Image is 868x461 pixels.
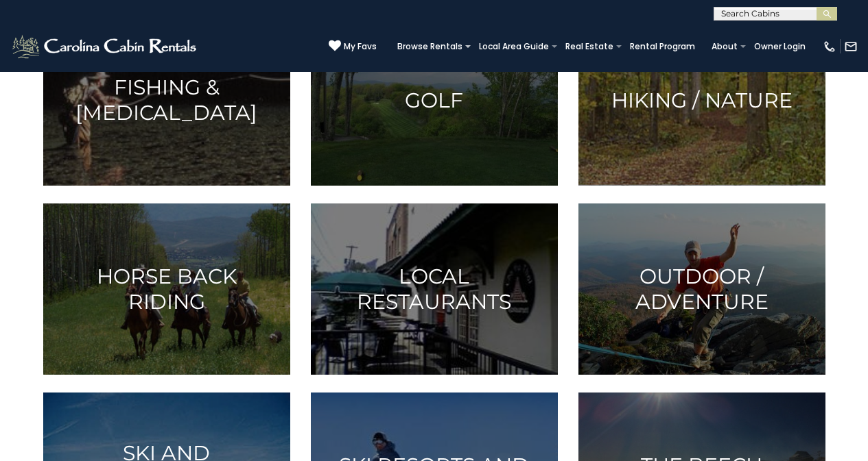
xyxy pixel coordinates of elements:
[596,87,808,112] h3: Hiking / Nature
[10,33,200,60] img: White-1-2.png
[472,37,556,56] a: Local Area Guide
[311,14,558,186] a: Golf
[578,203,825,375] a: Outdoor / Adventure
[578,14,825,186] a: Hiking / Nature
[43,203,290,375] a: Horse Back Riding
[328,264,541,314] h3: Local Restaurants
[390,37,469,56] a: Browse Rentals
[60,264,273,314] h3: Horse Back Riding
[344,40,377,53] span: My Favs
[596,264,808,314] h3: Outdoor / Adventure
[43,14,290,186] a: Fishing & [MEDICAL_DATA]
[329,40,377,53] a: My Favs
[844,40,858,53] img: mail-regular-white.png
[705,37,744,56] a: About
[823,40,836,53] img: phone-regular-white.png
[328,87,541,112] h3: Golf
[559,37,620,56] a: Real Estate
[60,75,273,125] h3: Fishing & [MEDICAL_DATA]
[623,37,702,56] a: Rental Program
[747,37,812,56] a: Owner Login
[311,203,558,375] a: Local Restaurants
